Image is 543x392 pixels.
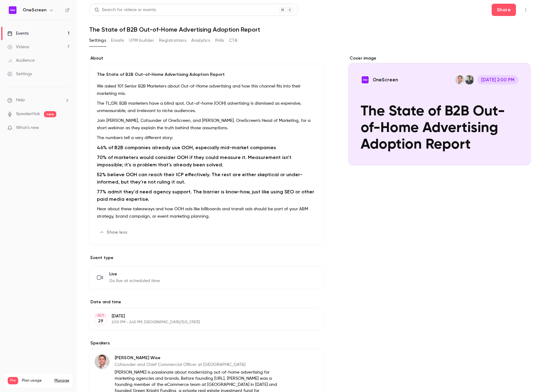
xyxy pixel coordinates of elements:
div: Videos [7,44,29,50]
button: CTA [229,36,237,45]
button: Analytics [191,36,210,45]
p: 2:00 PM - 2:45 PM, [GEOGRAPHIC_DATA]/[US_STATE] [112,320,291,325]
section: Cover image [348,55,531,165]
div: OCT [95,313,106,318]
span: Help [16,97,25,103]
span: Live [109,271,160,277]
p: 29 [98,318,103,324]
button: Polls [215,36,224,45]
img: Greg Wise [95,354,109,369]
p: Cofounder and Chief Commercial Officer at [GEOGRAPHIC_DATA] [115,362,284,368]
button: Share [492,4,516,16]
p: The numbers tell a very different story: [97,134,316,142]
p: [DATE] [112,313,291,319]
p: Join [PERSON_NAME], Cofounder of OneScreen, and [PERSON_NAME], OneScreen's Head of Marketing, for... [97,117,316,132]
a: SpeakerHub [16,111,40,117]
p: Hear about these takeaways and how OOH ads like billboards and transit ads should be part of your... [97,205,316,220]
button: Settings [89,36,106,45]
li: help-dropdown-opener [7,97,69,103]
button: Registrations [159,36,186,45]
span: Pro [8,377,18,384]
h4: 77% admit they'd need agency support. The barrier is know-how, just like using SEO or other paid ... [97,188,316,203]
div: Events [7,30,29,37]
a: Manage [54,378,69,383]
label: Date and time [89,299,324,305]
span: Go live at scheduled time [109,278,160,284]
div: Settings [7,71,32,77]
h4: 70% of marketers would consider OOH if they could measure it. Measurement isn't impossible; it's ... [97,154,316,169]
label: About [89,55,324,61]
img: OneScreen [8,5,18,15]
h1: The State of B2B Out-of-Home Advertising Adoption Report [89,26,531,33]
h4: 46% of B2B companies already use OOH, especially mid-market companies [97,144,316,151]
button: Emails [111,36,124,45]
div: Audience [7,57,35,64]
label: Cover image [348,55,531,61]
button: UTM builder [129,36,154,45]
p: The State of B2B Out-of-Home Advertising Adoption Report [97,72,316,78]
h4: 52% believe OOH can reach their ICP effectively. The rest are either skeptical or under-informed,... [97,171,316,186]
p: Event type [89,255,324,261]
h6: OneScreen [23,7,46,13]
span: Plan usage [22,378,51,383]
p: [PERSON_NAME] Wise [115,355,284,361]
button: Show less [97,227,131,237]
label: Speakers [89,340,324,346]
p: We asked 101 Senior B2B Marketers about Out-of-Home advertising and how this channel fits into th... [97,83,316,97]
p: The TL;DR: B2B marketers have a blind spot. Out-of-home (OOH) advertising is dismissed as expensi... [97,100,316,114]
iframe: Noticeable Trigger [62,125,69,131]
span: new [44,111,56,117]
span: What's new [16,125,39,131]
div: Search for videos or events [94,7,156,13]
